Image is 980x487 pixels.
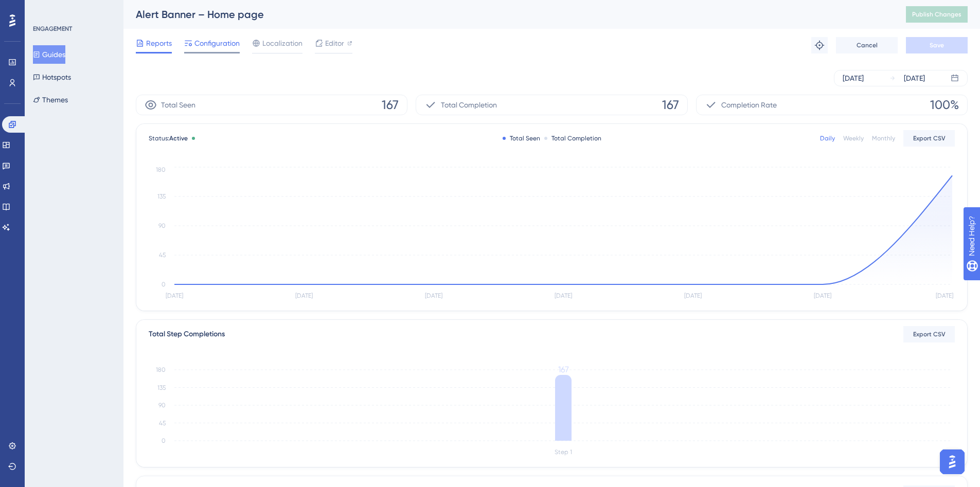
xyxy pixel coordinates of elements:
tspan: 90 [158,402,166,409]
div: Alert Banner – Home page [136,7,880,22]
tspan: 180 [156,166,166,173]
div: [DATE] [904,72,925,84]
tspan: 135 [157,384,166,391]
span: 167 [662,97,679,113]
tspan: 167 [558,365,569,374]
tspan: 135 [157,193,166,200]
span: Export CSV [913,330,946,338]
tspan: Step 1 [555,448,572,456]
tspan: [DATE] [684,292,702,299]
span: Status: [149,134,188,142]
div: Monthly [872,134,895,142]
tspan: [DATE] [555,292,572,299]
div: Daily [820,134,835,142]
button: Publish Changes [906,6,968,23]
tspan: [DATE] [295,292,313,299]
span: Need Help? [24,3,64,15]
span: Completion Rate [721,99,777,111]
tspan: 45 [159,251,166,259]
tspan: 45 [159,420,166,427]
span: Export CSV [913,134,946,142]
span: Editor [325,37,344,49]
tspan: [DATE] [936,292,953,299]
span: 167 [382,97,399,113]
tspan: [DATE] [814,292,831,299]
button: Export CSV [903,326,955,342]
tspan: 0 [162,437,166,444]
button: Export CSV [903,130,955,147]
span: Total Seen [161,99,195,111]
span: Reports [146,37,172,49]
button: Save [906,37,968,53]
button: Themes [33,91,68,109]
button: Guides [33,45,65,64]
button: Hotspots [33,68,71,86]
span: Total Completion [441,99,497,111]
div: Total Completion [544,134,601,142]
button: Cancel [836,37,898,53]
div: Weekly [843,134,864,142]
div: Total Seen [503,134,540,142]
div: ENGAGEMENT [33,25,72,33]
tspan: 180 [156,366,166,373]
tspan: [DATE] [425,292,442,299]
span: Publish Changes [912,10,961,19]
span: Save [930,41,944,49]
tspan: 0 [162,281,166,288]
span: Active [169,135,188,142]
div: Total Step Completions [149,328,225,340]
tspan: 90 [158,222,166,229]
span: Localization [262,37,302,49]
div: [DATE] [843,72,864,84]
tspan: [DATE] [166,292,183,299]
span: Configuration [194,37,240,49]
span: Cancel [857,41,878,49]
iframe: UserGuiding AI Assistant Launcher [937,446,968,477]
span: 100% [930,97,959,113]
